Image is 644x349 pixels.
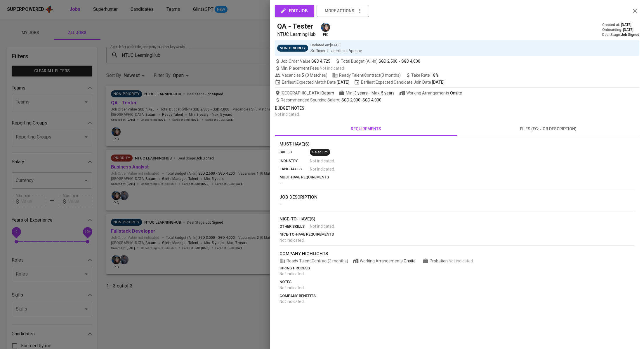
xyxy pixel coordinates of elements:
p: job description [280,194,635,201]
span: Take Rate [411,73,439,78]
span: SGD 2,000 [341,98,360,102]
span: 5 years [381,91,395,95]
span: Not indicated . [275,112,300,117]
span: Not indicated . [280,299,305,304]
span: SGD 4,725 [311,58,330,64]
span: Working Arrangements [353,258,416,264]
span: - [399,58,400,64]
p: skills [280,149,310,155]
span: 3 years [354,91,368,95]
span: NTUC LearningHub [277,31,316,37]
p: Budget Notes [275,105,639,111]
span: Max. [372,91,395,95]
span: Not indicated . [310,166,335,172]
p: languages [280,166,310,172]
span: Batam [322,90,334,96]
span: Total Budget (All-In) [335,58,420,64]
div: Onsite [404,258,416,264]
span: more actions [325,7,354,15]
span: 5 [301,72,304,78]
p: hiring process [280,265,635,271]
p: must-have requirements [280,174,635,180]
span: - [281,97,381,103]
span: Not indicated [320,66,344,71]
h5: QA - Tester [277,22,313,31]
p: company benefits [280,293,635,299]
div: Created at : [602,22,639,27]
span: Min. [346,91,368,95]
span: 18% [431,73,439,78]
p: notes [280,279,635,285]
span: edit job [281,7,308,15]
span: Not indicated . [280,285,305,290]
p: Updated on : [DATE] [310,43,362,48]
span: [DATE] [621,22,631,27]
button: edit job [275,5,314,17]
span: Probation [430,259,449,263]
div: Deal Stage : [602,32,639,37]
p: other skills [280,224,310,229]
span: [GEOGRAPHIC_DATA] , [275,90,334,96]
span: Job Order Value [275,58,330,64]
span: - [280,202,281,207]
div: Onboarding : [602,27,639,32]
span: Vacancies ( 0 Matches ) [275,72,327,78]
div: Onsite [450,90,462,96]
img: diazagista@glints.com [321,23,330,32]
div: pic [320,22,331,37]
span: Working Arrangements [399,90,462,96]
span: - [280,180,281,185]
span: Ready Talent | Contract (3 months) [280,258,348,264]
span: Not indicated . [280,271,305,276]
span: [DATE] [623,27,633,32]
span: Selenium [310,150,330,155]
button: more actions [317,5,369,17]
span: Not indicated . [310,223,335,229]
span: Not indicated . [310,158,335,164]
span: Ready Talent | Contract (3 months) [332,72,401,78]
span: SGD 4,000 [401,58,420,64]
span: SGD 2,500 [379,58,397,64]
span: files (eg: job description) [461,125,636,133]
span: - [369,90,370,96]
span: Non-Priority [277,45,308,51]
p: nice-to-have requirements [280,232,635,237]
span: requirements [278,125,454,133]
span: Job Signed [621,33,639,37]
p: industry [280,158,310,164]
span: SGD 4,000 [362,98,381,102]
span: Not indicated . [280,238,305,243]
p: company highlights [280,250,635,257]
span: Earliest Expected Candidate Join Date [354,79,445,85]
p: Sufficient Talents in Pipeline [310,48,362,54]
p: nice-to-have(s) [280,216,635,222]
span: Earliest Expected Match Date [275,79,349,85]
p: Must-Have(s) [280,141,635,148]
span: Min. Placement Fees [281,66,344,71]
span: Recommended Sourcing Salary : [281,98,341,102]
span: Not indicated . [449,259,474,263]
span: [DATE] [337,79,349,85]
span: [DATE] [432,79,445,85]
